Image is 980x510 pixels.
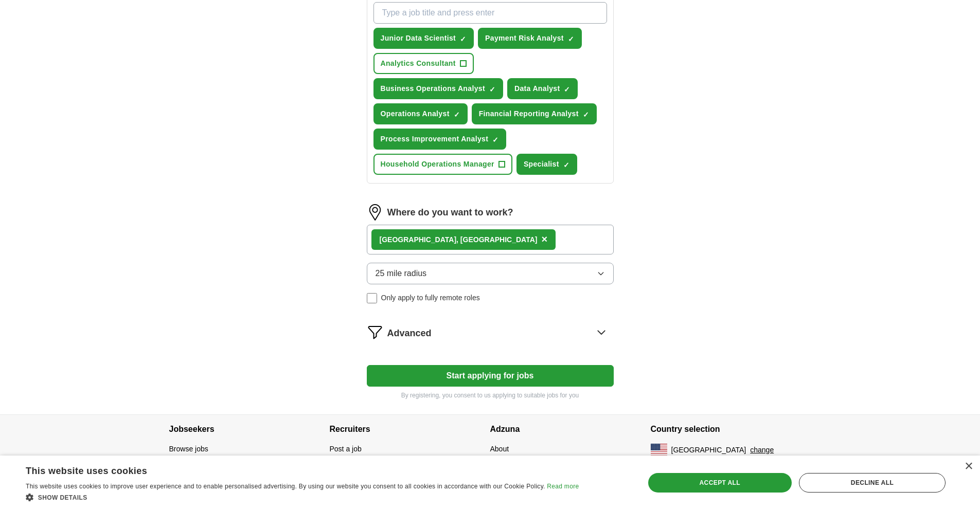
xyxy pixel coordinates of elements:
span: Financial Reporting Analyst [479,108,579,119]
span: Show details [38,494,87,501]
span: ✓ [492,136,498,144]
div: , [GEOGRAPHIC_DATA] [380,234,538,245]
span: Advanced [387,326,432,340]
span: [GEOGRAPHIC_DATA] [671,445,746,456]
a: Browse jobs [169,445,208,453]
button: Financial Reporting Analyst✓ [472,103,597,124]
button: Process Improvement Analyst✓ [373,129,507,150]
button: 25 mile radius [367,263,614,284]
button: change [750,445,774,456]
span: ✓ [564,85,570,94]
span: Payment Risk Analyst [485,33,564,44]
button: Junior Data Scientist✓ [373,28,474,49]
button: Operations Analyst✓ [373,103,468,124]
button: Business Operations Analyst✓ [373,78,503,99]
span: × [541,233,547,245]
h4: Country selection [651,415,811,444]
span: Junior Data Scientist [381,33,456,44]
span: Process Improvement Analyst [381,134,489,144]
span: ✓ [563,161,569,169]
button: × [541,232,547,247]
p: By registering, you consent to us applying to suitable jobs for you [367,391,614,400]
label: Where do you want to work? [387,206,513,220]
input: Only apply to fully remote roles [367,293,377,303]
button: Data Analyst✓ [507,78,578,99]
span: 25 mile radius [376,267,427,280]
span: ✓ [454,111,460,119]
span: ✓ [583,111,589,119]
span: ✓ [568,35,574,43]
span: ✓ [460,35,466,43]
span: This website uses cookies to improve user experience and to enable personalised advertising. By u... [26,483,545,490]
a: Post a job [330,445,362,453]
img: filter [367,324,383,340]
span: Analytics Consultant [381,58,456,69]
span: Specialist [524,159,559,170]
a: About [490,445,509,453]
strong: [GEOGRAPHIC_DATA] [380,235,457,244]
div: Close [965,463,972,470]
button: Analytics Consultant [373,53,474,74]
button: Payment Risk Analyst✓ [478,28,582,49]
div: Accept all [648,473,792,493]
span: Operations Analyst [381,108,450,119]
span: Business Operations Analyst [381,83,485,94]
input: Type a job title and press enter [373,2,607,24]
div: Decline all [799,473,946,493]
a: Read more, opens a new window [547,483,579,490]
button: Specialist✓ [516,154,577,175]
div: This website uses cookies [26,462,553,477]
button: Household Operations Manager [373,154,512,175]
div: Show details [26,492,579,502]
img: location.png [367,204,383,221]
img: US flag [651,444,667,456]
button: Start applying for jobs [367,365,614,387]
span: Household Operations Manager [381,159,494,170]
span: Data Analyst [514,83,560,94]
span: ✓ [489,85,495,94]
span: Only apply to fully remote roles [381,293,480,303]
